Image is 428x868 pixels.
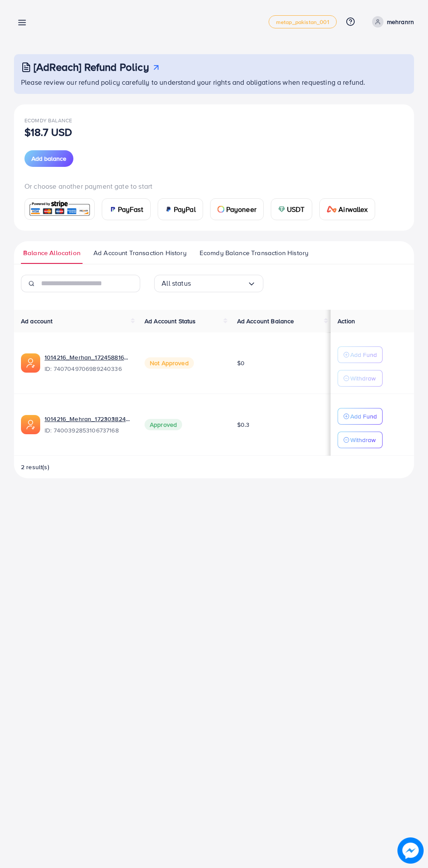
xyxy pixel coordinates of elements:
[162,277,191,290] span: All status
[45,364,131,373] span: ID: 7407049706989240336
[191,277,247,290] input: Search for option
[45,426,131,435] span: ID: 7400392853106737168
[45,353,131,362] a: 1014216_Merhan_1724588164299
[24,181,404,191] p: Or choose another payment gate to start
[237,420,250,429] span: $0.3
[145,317,196,325] span: Ad Account Status
[24,198,95,220] a: card
[21,415,40,434] img: ic-ads-acc.e4c84228.svg
[174,204,196,214] span: PayPal
[338,317,355,325] span: Action
[350,435,376,445] p: Withdraw
[271,198,312,220] a: cardUSDT
[338,370,383,387] button: Withdraw
[109,206,116,213] img: card
[165,206,172,213] img: card
[338,346,383,363] button: Add Fund
[21,317,53,325] span: Ad account
[21,463,49,471] span: 2 result(s)
[45,415,131,435] div: <span class='underline'>1014216_Mehran_1723038241071</span></br>7400392853106737168
[23,248,80,258] span: Balance Allocation
[287,204,305,214] span: USDT
[118,204,143,214] span: PayFast
[327,206,337,213] img: card
[269,15,337,28] a: metap_pakistan_001
[102,198,151,220] a: cardPayFast
[338,408,383,425] button: Add Fund
[350,411,377,422] p: Add Fund
[226,204,256,214] span: Payoneer
[387,17,414,27] p: mehranrn
[28,200,92,218] img: card
[237,317,294,325] span: Ad Account Balance
[145,357,194,369] span: Not Approved
[24,127,72,137] p: $18.7 USD
[34,61,149,73] h3: [AdReach] Refund Policy
[350,349,377,360] p: Add Fund
[338,432,383,448] button: Withdraw
[397,837,424,864] img: image
[158,198,203,220] a: cardPayPal
[217,206,224,213] img: card
[276,19,329,25] span: metap_pakistan_001
[45,353,131,373] div: <span class='underline'>1014216_Merhan_1724588164299</span></br>7407049706989240336
[21,77,409,87] p: Please review our refund policy carefully to understand your rights and obligations when requesti...
[210,198,264,220] a: cardPayoneer
[24,117,72,124] span: Ecomdy Balance
[21,353,40,373] img: ic-ads-acc.e4c84228.svg
[350,373,376,384] p: Withdraw
[200,248,308,258] span: Ecomdy Balance Transaction History
[93,248,186,258] span: Ad Account Transaction History
[24,150,73,167] button: Add balance
[278,206,285,213] img: card
[154,275,263,292] div: Search for option
[338,204,367,214] span: Airwallex
[145,419,182,430] span: Approved
[237,359,245,367] span: $0
[45,415,131,423] a: 1014216_Mehran_1723038241071
[369,16,414,28] a: mehranrn
[31,154,66,163] span: Add balance
[319,198,375,220] a: cardAirwallex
